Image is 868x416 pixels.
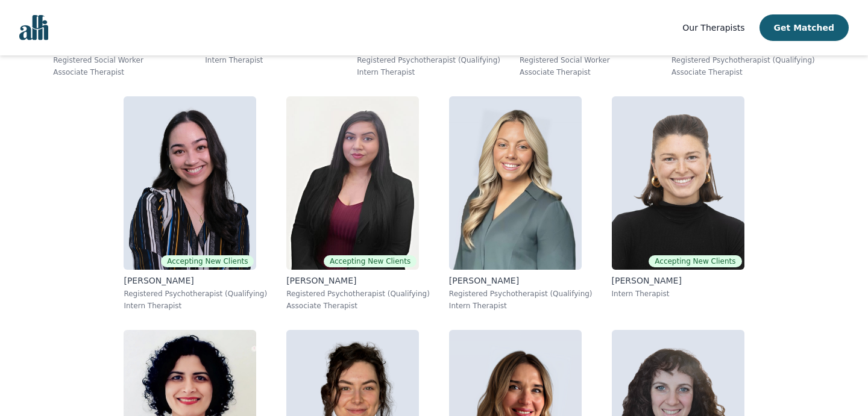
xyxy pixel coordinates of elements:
[520,55,652,65] p: Registered Social Worker
[286,275,430,287] p: [PERSON_NAME]
[124,289,267,299] p: Registered Psychotherapist (Qualifying)
[286,289,430,299] p: Registered Psychotherapist (Qualifying)
[612,96,744,270] img: Abby_Tait
[53,55,186,65] p: Registered Social Worker
[205,55,338,65] p: Intern Therapist
[19,15,48,40] img: alli logo
[324,255,417,267] span: Accepting New Clients
[602,87,754,320] a: Abby_TaitAccepting New Clients[PERSON_NAME]Intern Therapist
[449,96,582,270] img: Selena_Armstrong
[449,289,593,299] p: Registered Psychotherapist (Qualifying)
[286,301,430,311] p: Associate Therapist
[161,255,254,267] span: Accepting New Clients
[671,55,815,65] p: Registered Psychotherapist (Qualifying)
[277,87,439,320] a: Sonya_MahilAccepting New Clients[PERSON_NAME]Registered Psychotherapist (Qualifying)Associate The...
[124,96,256,270] img: Angela_Fedorouk
[449,301,593,311] p: Intern Therapist
[520,67,652,77] p: Associate Therapist
[682,23,744,33] span: Our Therapists
[649,255,741,267] span: Accepting New Clients
[357,67,500,77] p: Intern Therapist
[357,55,500,65] p: Registered Psychotherapist (Qualifying)
[671,67,815,77] p: Associate Therapist
[439,87,602,320] a: Selena_Armstrong[PERSON_NAME]Registered Psychotherapist (Qualifying)Intern Therapist
[759,14,849,41] button: Get Matched
[449,275,593,287] p: [PERSON_NAME]
[124,275,267,287] p: [PERSON_NAME]
[124,301,267,311] p: Intern Therapist
[114,87,277,320] a: Angela_FedoroukAccepting New Clients[PERSON_NAME]Registered Psychotherapist (Qualifying)Intern Th...
[53,67,186,77] p: Associate Therapist
[286,96,419,270] img: Sonya_Mahil
[682,20,744,35] a: Our Therapists
[612,275,744,287] p: [PERSON_NAME]
[612,289,744,299] p: Intern Therapist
